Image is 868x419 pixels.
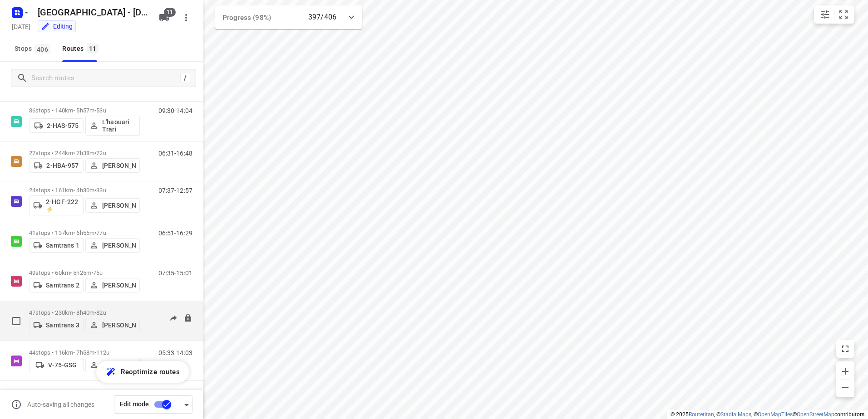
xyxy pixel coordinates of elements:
p: L'haouari Trari [102,118,136,133]
span: Select [7,312,25,330]
span: Progress (98%) [222,14,271,22]
p: 2-HAS-575 [47,122,79,129]
div: You are currently in edit mode. [41,22,73,31]
button: Samtrans 2 [29,278,84,292]
p: [PERSON_NAME] [102,322,136,329]
button: More [177,9,195,27]
span: • [91,269,93,276]
a: OpenStreetMap [797,411,834,418]
p: [PERSON_NAME] [102,242,136,249]
span: 112u [96,349,109,356]
span: • [94,150,96,156]
span: Stops [15,43,53,54]
a: OpenMapTiles [758,411,793,418]
p: 2-HGF-222 ⚡ [46,198,79,213]
button: Map settings [816,5,834,24]
button: [PERSON_NAME] [85,358,140,372]
button: Samtrans 3 [29,318,84,332]
p: V-75-GSG [48,361,77,369]
p: Samtrans 1 [46,242,79,249]
span: Reoptimize routes [121,366,180,378]
button: Samtrans 1 [29,238,84,253]
p: Samtrans 2 [46,282,79,289]
span: 33u [96,187,106,194]
p: 09:30-14:04 [158,107,192,114]
p: 47 stops • 230km • 8h40m [29,309,140,316]
p: 06:51-16:29 [158,229,192,237]
span: • [94,229,96,236]
span: 11 [87,44,99,53]
span: • [94,309,96,316]
p: 05:33-14:03 [158,349,192,356]
button: Fit zoom [834,5,853,24]
span: Edit mode [120,400,149,408]
button: 2-HGF-222 ⚡ [29,195,84,215]
button: 11 [155,9,173,27]
p: 397/406 [308,12,336,23]
p: 36 stops • 140km • 5h57m [29,107,140,114]
div: / [180,73,190,83]
p: 2-HBA-957 [46,162,79,169]
span: • [94,187,96,194]
div: Driver app settings [181,399,192,410]
p: [PERSON_NAME] [102,202,136,209]
div: Routes [62,43,101,54]
button: 2-HAS-575 [29,118,84,133]
p: Samtrans 3 [46,322,79,329]
button: Lock route [183,313,192,324]
li: © 2025 , © , © © contributors [671,411,864,418]
a: Routetitan [689,411,714,418]
input: Search routes [31,71,180,85]
button: 2-HBA-957 [29,158,84,173]
p: 24 stops • 161km • 4h30m [29,187,140,194]
p: 49 stops • 60km • 5h25m [29,269,140,276]
p: [PERSON_NAME] [102,162,136,169]
div: small contained button group [814,5,854,24]
button: [PERSON_NAME] [85,238,140,253]
span: 82u [96,309,106,316]
span: 75u [93,269,103,276]
span: 77u [96,229,106,236]
span: • [94,349,96,356]
p: 07:37-12:57 [158,187,192,194]
h5: Project date [8,21,34,32]
button: [PERSON_NAME] [85,158,140,173]
div: Progress (98%)397/406 [215,5,362,29]
p: Auto-saving all changes [27,401,94,408]
button: Reoptimize routes [96,361,189,383]
p: 06:31-16:48 [158,150,192,157]
p: 44 stops • 116km • 7h58m [29,349,140,356]
p: 41 stops • 137km • 6h55m [29,229,140,236]
span: • [94,107,96,114]
p: [PERSON_NAME] [102,361,136,369]
span: 406 [35,44,50,54]
p: 27 stops • 244km • 7h38m [29,150,140,156]
button: [PERSON_NAME] [85,278,140,292]
button: [PERSON_NAME] [85,318,140,332]
button: [PERSON_NAME] [85,198,140,213]
p: [PERSON_NAME] [102,282,136,289]
h5: Rename [34,5,152,19]
span: 11 [164,8,176,17]
a: Stadia Maps [720,411,751,418]
button: Send to driver [164,309,182,327]
p: 07:35-15:01 [158,269,192,277]
span: 53u [96,107,106,114]
button: V-75-GSG [29,358,84,372]
span: 72u [96,150,106,156]
button: L'haouari Trari [85,116,140,136]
